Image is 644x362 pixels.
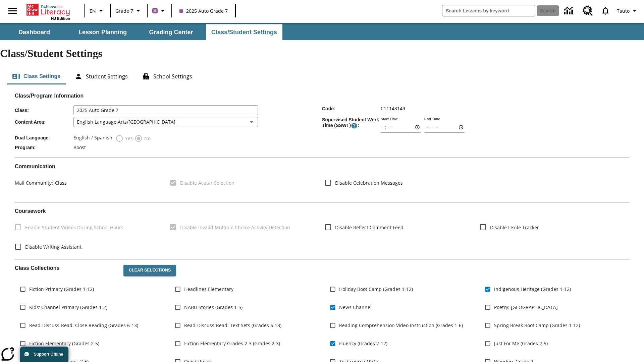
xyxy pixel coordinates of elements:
button: Class Settings [7,68,66,84]
span: Holiday Boot Camp (Grades 1-12) [339,286,413,293]
span: Grade 7 [115,7,133,14]
h2: Class/Program Information [15,93,629,99]
span: Spring Break Boot Camp (Grades 1-12) [494,322,580,329]
span: EN [90,7,96,14]
span: Reading Comprehension Video Instruction (Grades 1-6) [339,322,463,329]
input: Class [73,105,258,115]
button: Student Settings [69,68,133,84]
a: Home [26,3,70,16]
span: Headlines Elementary [184,286,233,293]
span: Supervised Student Work Time (SSWT) : [322,117,381,129]
label: Start Time [381,116,398,121]
button: Language: EN, Select a language [87,5,108,17]
button: Clear Selections [123,265,176,276]
a: Notifications [597,2,614,19]
span: Read-Discuss-Read: Text Sets (Grades 6-13) [184,322,281,329]
span: Disable Lexile Tracker [490,224,539,231]
button: Grading Center [138,24,205,40]
div: English Language Arts/[GEOGRAPHIC_DATA] [73,117,258,127]
h2: Communication [15,163,629,170]
input: search field [442,5,535,16]
button: Lesson Planning [69,24,136,40]
span: Class [53,180,67,186]
span: Mail Community : [15,180,53,186]
div: Class/Program Information [15,99,629,152]
button: Supervised Student Work Time is the timeframe when students can take LevelSet and when lessons ar... [351,122,358,129]
span: B [153,6,157,15]
span: Enable Student Videos During School Hours [25,224,123,231]
a: Data Center [560,2,579,20]
span: Boost [73,144,86,150]
h2: Course work [15,208,629,214]
span: Indigenous Heritage (Grades 1-12) [494,286,571,293]
button: Dashboard [1,24,68,40]
span: Read-Discuss-Read: Close Reading (Grades 6-13) [29,322,138,329]
span: Fiction Primary (Grades 1-12) [29,286,94,293]
div: Coursework [15,208,629,254]
span: Content Area : [15,119,73,125]
span: Class : [15,108,73,113]
div: Communication [15,163,629,197]
span: No [143,135,151,142]
button: School Settings [137,68,198,84]
span: Just For Me (Grades 2-5) [494,340,548,347]
span: Disable Writing Assistant [25,243,82,250]
span: Support Offline [34,352,63,357]
span: Disable Reflect Comment Feed [335,224,404,231]
span: Fiction Elementary (Grades 2-5) [29,340,99,347]
label: English / Spanish [73,134,112,142]
span: Fluency (Grades 2-12) [339,340,387,347]
span: News Channel [339,304,372,311]
button: Support Offline [20,347,68,362]
button: Class/Student Settings [206,24,282,40]
div: Class/Student Settings [7,68,637,84]
span: Kids' Channel Primary (Grades 1-2) [29,304,107,311]
span: Dual Language : [15,135,73,140]
span: C11143149 [381,105,405,112]
span: Disable Invalid Multiple Choice Activity Detection [180,224,290,231]
button: Boost Class color is purple. Change class color [150,5,169,17]
button: Open side menu [3,1,22,21]
button: Profile/Settings [614,5,641,17]
span: Fiction Elementary Grades 2-3 (Grades 2-3) [184,340,280,347]
span: Disable Avatar Selection [180,179,234,186]
span: NJ Edition [51,16,70,20]
button: Grade: Grade 7, Select a grade [113,5,145,17]
span: Yes [123,135,133,142]
a: Resource Center, Will open in new tab [579,2,597,20]
span: Code : [322,106,381,111]
span: NABU Stories (Grades 1-5) [184,304,243,311]
span: Poetry: [GEOGRAPHIC_DATA] [494,304,558,311]
span: Program : [15,145,73,150]
span: Tauto [617,7,630,14]
span: 2025 Auto Grade 7 [179,7,228,14]
span: Disable Celebration Messages [335,179,403,186]
label: End Time [424,116,440,121]
div: Home [26,2,70,20]
h2: Class Collections [15,265,118,271]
